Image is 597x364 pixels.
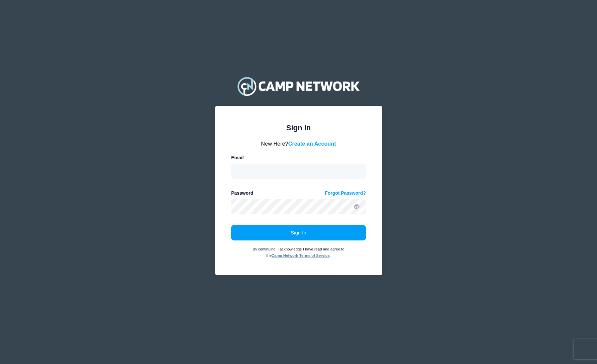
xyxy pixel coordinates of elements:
img: Camp Network [234,73,362,100]
button: Sign In [231,225,366,240]
label: Email [231,154,243,161]
div: New Here? [231,140,366,148]
a: Create an Account [288,141,336,147]
small: By continuing, I acknowledge I have read and agree to the . [253,247,344,258]
a: Camp Network Terms of Service [272,253,329,257]
div: Sign In [231,122,366,133]
label: Password [231,190,253,197]
a: Forgot Password? [325,190,366,197]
